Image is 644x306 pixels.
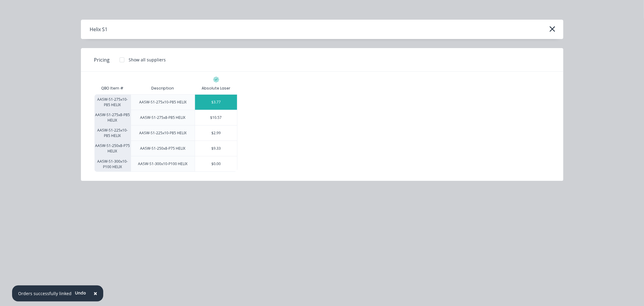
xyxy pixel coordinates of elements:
[95,141,131,156] div: AASW-S1-250x8-P75 HELIX
[88,286,103,301] button: Close
[72,288,89,298] button: Undo
[140,146,185,151] div: AASW-S1-250x8-P75 HELIX
[139,130,187,136] div: AASW-S1-225x10-P85 HELIX
[195,141,237,156] div: $9.33
[139,99,187,105] div: AASW-S1-275x10-P85 HELIX
[195,125,237,141] div: $2.99
[195,156,237,171] div: $0.00
[129,57,166,63] div: Show all suppliers
[95,125,131,141] div: AASW-S1-225x10-P85 HELIX
[95,94,131,110] div: AASW-S1-275x10-P85 HELIX
[94,289,97,298] span: ×
[95,82,131,94] div: QBO Item #
[90,26,108,33] div: Helix S1
[195,95,237,110] div: $3.77
[95,110,131,125] div: AASW-S1-275x8-P85 HELIX
[18,290,72,297] div: Orders successfully linked
[195,110,237,125] div: $10.57
[95,156,131,172] div: AASW-S1-300x10-P100 HELIX
[94,56,110,63] span: Pricing
[138,161,187,167] div: AASW-S1-300x10-P100 HELIX
[140,115,185,120] div: AASW-S1-275x8-P85 HELIX
[146,81,179,96] div: Description
[202,86,230,91] div: Absolute Laser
